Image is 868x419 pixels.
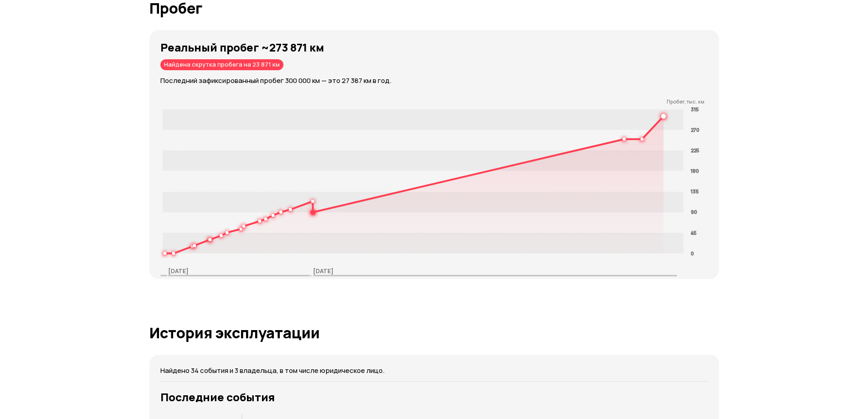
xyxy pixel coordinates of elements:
tspan: 135 [691,188,699,195]
tspan: 225 [691,147,699,154]
p: Последний зафиксированный пробег 300 000 км — это 27 387 км в год. [160,76,719,86]
p: [DATE] [168,267,189,275]
tspan: 0 [691,250,694,257]
p: [DATE] [313,267,334,275]
h3: Последние события [160,391,708,403]
tspan: 90 [691,208,697,215]
p: Найдено 34 события и 3 владельца, в том числе юридическое лицо. [160,366,708,376]
tspan: 180 [691,167,699,174]
tspan: 45 [691,229,696,236]
strong: Реальный пробег ~273 871 км [160,40,324,55]
tspan: 315 [691,106,699,113]
tspan: 270 [691,126,699,133]
p: Пробег, тыс. км [160,98,704,105]
h1: История эксплуатации [149,325,719,341]
div: Найдена скрутка пробега на 23 871 км [160,59,283,70]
